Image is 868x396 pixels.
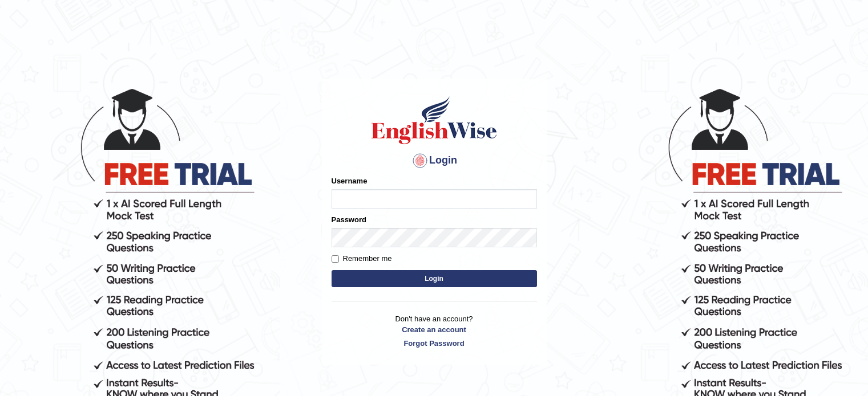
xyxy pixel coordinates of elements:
a: Create an account [332,324,537,335]
label: Password [332,214,366,225]
button: Login [332,270,537,287]
h4: Login [332,152,537,170]
label: Remember me [332,253,392,264]
img: Logo of English Wise sign in for intelligent practice with AI [369,95,499,146]
label: Username [332,175,368,186]
p: Don't have an account? [332,313,537,349]
a: Forgot Password [332,338,537,349]
input: Remember me [332,255,339,263]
